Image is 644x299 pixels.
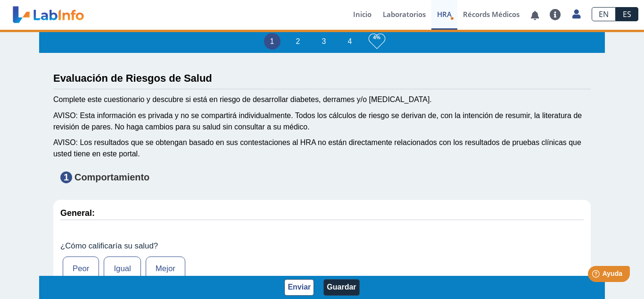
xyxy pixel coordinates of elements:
h3: 4% [369,32,385,43]
div: AVISO: Esta información es privada y no se compartirá individualmente. Todos los cálculos de ries... [53,110,591,133]
span: 1 [60,171,72,183]
label: Peor [63,256,99,281]
li: 2 [290,33,306,50]
a: EN [592,7,616,21]
div: Complete este cuestionario y descubre si está en riesgo de desarrollar diabetes, derrames y/o [ME... [53,94,591,105]
button: Enviar [284,279,314,296]
label: Mejor [146,256,185,281]
button: Guardar [323,279,359,296]
strong: General: [60,208,95,218]
label: ¿Cómo calificaría su salud? [60,241,584,251]
a: ES [616,7,638,21]
li: 4 [342,33,358,50]
li: 3 [316,33,332,50]
strong: Comportamiento [74,172,149,182]
h3: Evaluación de Riesgos de Salud [53,72,591,84]
span: HRA [437,9,452,19]
label: Igual [104,256,140,281]
iframe: Help widget launcher [560,262,634,289]
li: 1 [264,33,281,50]
div: AVISO: Los resultados que se obtengan basado en sus contestaciones al HRA no están directamente r... [53,137,591,160]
